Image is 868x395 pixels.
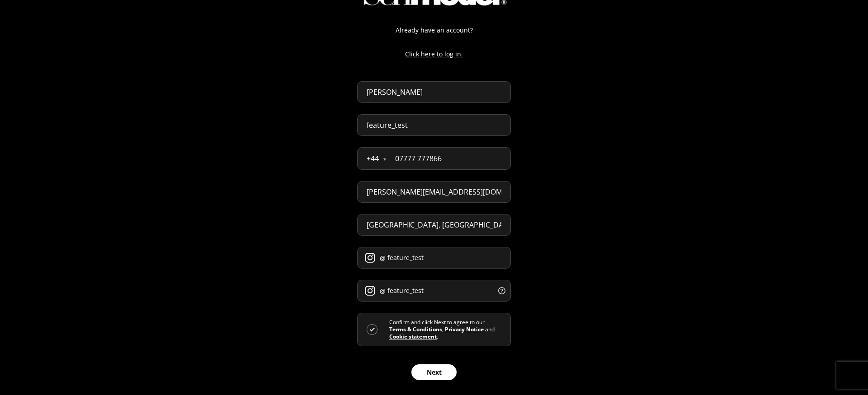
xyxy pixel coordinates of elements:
input: Phone [386,148,510,169]
span: @ [380,253,386,263]
a: Click here to log in. [348,49,520,59]
span: @ [380,286,386,296]
a: Cookie statement [389,333,437,340]
a: Privacy Notice [445,325,484,333]
div: Confirm and click Next to agree to our , and . [389,319,501,340]
p: Already have an account? [348,25,520,35]
button: Next [411,364,457,380]
a: Terms & Conditions [389,325,442,333]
